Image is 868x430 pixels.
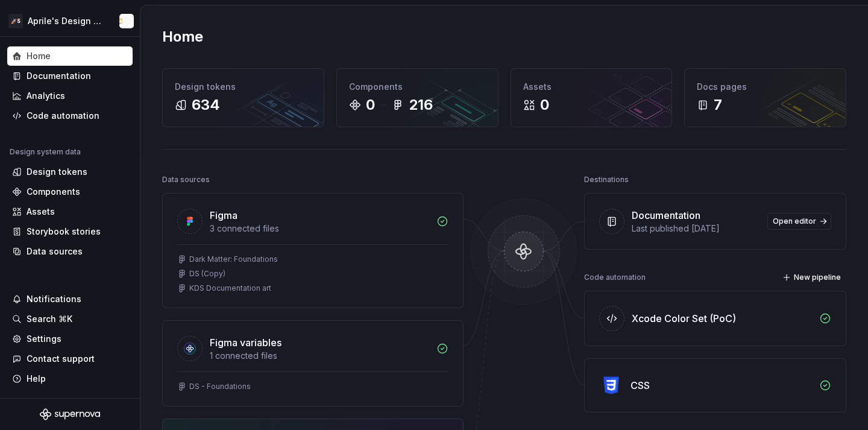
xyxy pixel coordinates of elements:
[27,70,91,82] div: Documentation
[162,27,203,46] h2: Home
[511,68,673,127] a: Assets0
[7,182,133,201] a: Components
[7,242,133,261] a: Data sources
[7,86,133,106] a: Analytics
[409,95,433,115] div: 216
[162,171,210,188] div: Data sources
[7,309,133,329] button: Search ⌘K
[162,320,464,406] a: Figma variables1 connected filesDS - Foundations
[175,81,312,93] div: Design tokens
[697,81,834,93] div: Docs pages
[714,95,722,115] div: 7
[773,217,816,226] span: Open editor
[632,223,760,235] div: Last published [DATE]
[584,171,629,188] div: Destinations
[189,269,225,279] div: DS (Copy)
[10,147,81,157] div: Design system data
[2,8,137,34] button: 🚀SAprile's Design SystemNikki Craciun
[779,269,846,286] button: New pipeline
[27,90,65,102] div: Analytics
[27,293,81,305] div: Notifications
[7,46,133,66] a: Home
[7,162,133,182] a: Design tokens
[192,95,220,115] div: 634
[684,68,846,127] a: Docs pages7
[631,378,650,393] div: CSS
[27,50,51,62] div: Home
[27,313,72,325] div: Search ⌘K
[523,81,660,93] div: Assets
[7,222,133,241] a: Storybook stories
[794,273,841,282] span: New pipeline
[27,353,95,365] div: Contact support
[27,333,61,345] div: Settings
[189,382,251,391] div: DS - Foundations
[7,202,133,221] a: Assets
[7,369,133,388] button: Help
[210,208,237,223] div: Figma
[28,15,105,27] div: Aprile's Design System
[540,95,549,115] div: 0
[8,14,23,28] div: 🚀S
[7,66,133,86] a: Documentation
[27,110,99,122] div: Code automation
[27,226,101,238] div: Storybook stories
[349,81,486,93] div: Components
[336,68,498,127] a: Components0216
[632,208,700,223] div: Documentation
[767,213,831,230] a: Open editor
[40,408,100,420] svg: Supernova Logo
[366,95,375,115] div: 0
[584,269,646,286] div: Code automation
[27,373,46,385] div: Help
[162,193,464,308] a: Figma3 connected filesDark Matter: FoundationsDS (Copy)KDS Documentation art
[27,166,87,178] div: Design tokens
[210,335,281,350] div: Figma variables
[7,289,133,309] button: Notifications
[189,255,278,264] div: Dark Matter: Foundations
[189,283,271,293] div: KDS Documentation art
[7,349,133,368] button: Contact support
[210,350,429,362] div: 1 connected files
[162,68,324,127] a: Design tokens634
[27,186,80,198] div: Components
[632,311,736,326] div: Xcode Color Set (PoC)
[210,223,429,235] div: 3 connected files
[7,106,133,125] a: Code automation
[7,329,133,349] a: Settings
[119,14,134,28] img: Nikki Craciun
[27,245,83,258] div: Data sources
[27,206,55,218] div: Assets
